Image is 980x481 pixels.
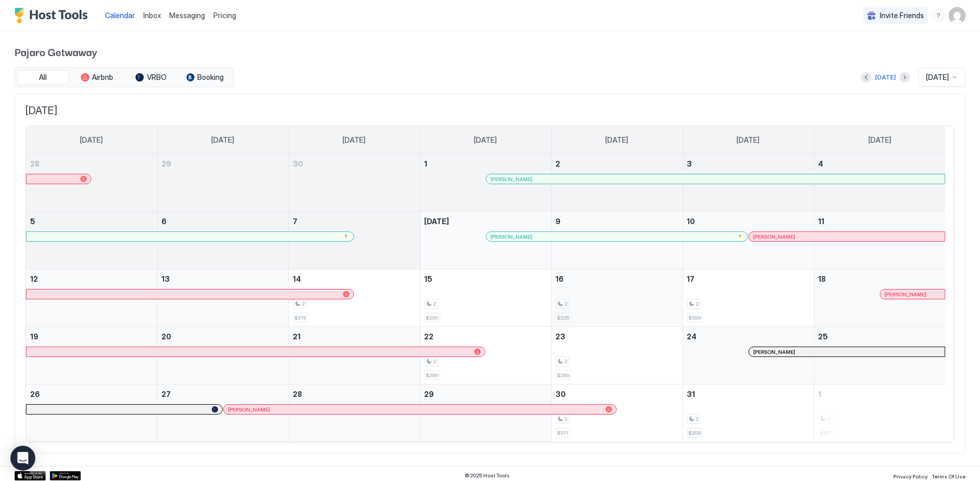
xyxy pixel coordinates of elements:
div: Open Intercom Messenger [10,446,35,471]
td: October 13, 2025 [157,269,289,327]
td: October 7, 2025 [289,212,420,269]
span: 30 [293,159,304,168]
span: Terms Of Use [932,473,965,479]
span: 10 [687,217,696,226]
a: October 31, 2025 [683,384,814,404]
div: [PERSON_NAME] [491,176,941,183]
a: October 25, 2025 [814,327,946,346]
span: [PERSON_NAME] [491,233,533,240]
span: © 2025 Host Tools [465,472,510,479]
span: Calendar [105,11,135,20]
td: October 10, 2025 [683,212,814,269]
span: 4 [819,159,824,168]
span: 7 [293,217,298,226]
span: 17 [687,274,695,283]
span: 24 [687,332,697,341]
span: 13 [162,274,170,283]
span: 20 [162,332,172,341]
td: October 12, 2025 [26,269,157,327]
a: October 16, 2025 [552,269,683,288]
td: October 18, 2025 [814,269,945,327]
a: October 15, 2025 [420,269,551,288]
td: October 28, 2025 [289,384,420,442]
span: [PERSON_NAME] [884,291,927,298]
a: Terms Of Use [932,470,965,481]
a: October 9, 2025 [552,212,683,231]
span: 5 [30,217,35,226]
button: Previous month [861,72,872,83]
div: [PERSON_NAME] [753,233,941,240]
span: 2 [302,300,305,307]
td: October 21, 2025 [289,327,420,384]
a: October 22, 2025 [420,327,551,346]
button: VRBO [125,70,177,85]
td: October 5, 2025 [26,212,157,269]
span: 31 [687,390,696,398]
div: [PERSON_NAME] [884,291,941,298]
span: [DATE] [868,135,891,145]
td: October 22, 2025 [420,327,551,384]
span: [PERSON_NAME] [228,406,270,413]
a: October 19, 2025 [26,327,157,346]
span: [DATE] [25,104,955,117]
span: [PERSON_NAME] [491,176,533,183]
div: menu [932,9,945,22]
a: October 12, 2025 [26,269,157,288]
td: November 1, 2025 [814,384,945,442]
a: October 8, 2025 [420,212,551,231]
a: October 21, 2025 [289,327,420,346]
span: [DATE] [80,135,103,145]
span: Booking [198,73,224,82]
a: September 29, 2025 [158,154,289,173]
span: All [39,73,47,82]
button: [DATE] [874,71,897,84]
span: 16 [556,274,564,283]
a: October 27, 2025 [158,384,289,404]
a: October 4, 2025 [814,154,946,173]
td: October 29, 2025 [420,384,551,442]
td: October 24, 2025 [683,327,814,384]
td: October 26, 2025 [26,384,157,442]
span: 23 [556,332,566,341]
span: Inbox [143,11,161,20]
span: Pajaro Getwaway [15,44,965,59]
a: October 26, 2025 [26,384,157,404]
td: September 30, 2025 [289,154,420,212]
span: 29 [162,159,172,168]
a: Inbox [143,10,161,21]
td: October 16, 2025 [551,269,683,327]
div: User profile [949,7,965,24]
a: Sunday [70,126,113,154]
a: Host Tools Logo [15,8,92,23]
span: [DATE] [926,73,949,82]
a: September 28, 2025 [26,154,157,173]
div: tab-group [15,67,234,87]
span: 12 [30,274,38,283]
span: [PERSON_NAME] [753,349,795,355]
td: October 4, 2025 [814,154,945,212]
span: $290 [426,314,439,321]
span: 26 [30,390,40,398]
a: October 5, 2025 [26,212,157,231]
div: [PERSON_NAME] [753,349,941,355]
button: Airbnb [71,70,123,85]
span: 29 [425,390,434,398]
a: November 1, 2025 [814,384,946,404]
span: 2 [565,416,568,422]
button: Booking [179,70,231,85]
td: October 17, 2025 [683,269,814,327]
div: App Store [15,471,46,480]
td: September 28, 2025 [26,154,157,212]
td: October 6, 2025 [157,212,289,269]
a: Messaging [169,10,205,21]
a: October 17, 2025 [683,269,814,288]
a: October 13, 2025 [158,269,289,288]
span: $358 [689,430,701,436]
span: 19 [30,332,38,341]
span: [DATE] [737,135,760,145]
span: $311 [557,430,569,436]
span: Airbnb [92,73,114,82]
a: October 1, 2025 [420,154,551,173]
a: October 24, 2025 [683,327,814,346]
div: [PERSON_NAME] [491,233,743,240]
